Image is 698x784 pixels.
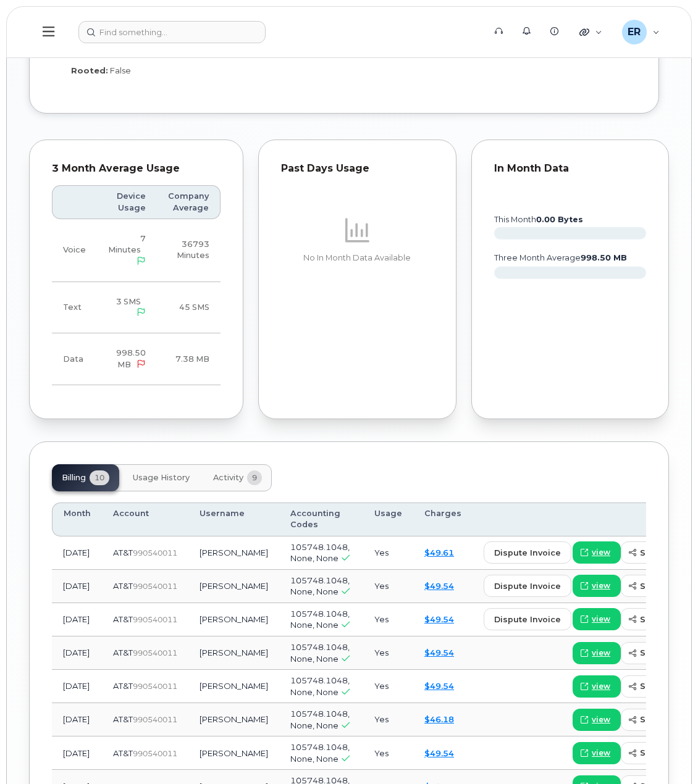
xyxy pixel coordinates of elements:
td: Yes [363,670,413,703]
tspan: 0.00 Bytes [536,215,583,224]
span: ER [628,25,641,40]
a: view [573,742,621,764]
button: send copy [621,709,697,731]
td: [DATE] [52,703,102,736]
td: [DATE] [52,636,102,670]
span: 105748.1048, None, None [290,642,350,664]
th: Username [188,503,279,536]
a: view [573,575,621,597]
td: 45 SMS [157,282,221,334]
span: view [592,748,610,759]
span: 990540011 [133,682,177,691]
span: send copy [640,680,686,692]
span: 3 SMS [116,297,141,306]
span: 990540011 [133,615,177,624]
a: $49.54 [424,748,454,758]
span: 18.5 [125,49,143,59]
span: 998.50 MB [116,348,146,369]
iframe: Messenger Launcher [644,730,689,775]
td: [PERSON_NAME] [188,703,279,736]
a: view [573,675,621,698]
a: view [573,541,621,564]
a: $49.54 [424,614,454,624]
td: [PERSON_NAME] [188,636,279,670]
td: Yes [363,570,413,603]
span: 990540011 [133,749,177,758]
button: dispute invoice [484,575,571,597]
span: send copy [640,714,686,725]
th: Account [102,503,188,536]
span: Usage History [133,473,190,483]
button: send copy [621,675,697,698]
span: Activity [213,473,243,483]
text: this month [494,215,583,224]
span: 105748.1048, None, None [290,609,350,630]
a: view [573,608,621,630]
th: Device Usage [97,185,157,219]
span: AT&T [113,548,133,557]
td: [DATE] [52,736,102,770]
a: $49.61 [424,548,454,557]
span: send copy [640,614,686,625]
a: view [573,709,621,731]
span: AT&T [113,648,133,657]
span: view [592,547,610,558]
button: send copy [621,541,697,564]
span: False [110,65,131,75]
span: view [592,648,610,659]
span: view [592,714,610,725]
td: [PERSON_NAME] [188,570,279,603]
span: AT&T [113,581,133,591]
a: $46.18 [424,714,454,724]
td: Yes [363,703,413,736]
td: Yes [363,536,413,570]
span: dispute invoice [494,547,561,559]
input: Find something... [78,21,266,43]
th: Usage [363,503,413,536]
td: Voice [52,219,97,282]
th: Company Average [157,185,221,219]
text: three month average [494,253,627,262]
button: send copy [621,575,697,597]
div: 3 Month Average Usage [52,162,221,175]
span: AT&T [113,681,133,691]
td: [PERSON_NAME] [188,736,279,770]
td: 7.38 MB [157,333,221,385]
a: $49.54 [424,581,454,591]
div: Quicklinks [571,20,611,44]
div: In Month Data [494,162,647,175]
button: dispute invoice [484,541,571,564]
div: Past Days Usage [281,162,434,175]
span: 105748.1048, None, None [290,675,350,697]
span: view [592,681,610,692]
span: dispute invoice [494,614,561,625]
span: 105748.1048, None, None [290,742,350,764]
span: 990540011 [133,548,177,557]
span: send copy [640,580,686,592]
span: 990540011 [133,582,177,591]
td: Text [52,282,97,334]
td: [DATE] [52,570,102,603]
span: 105748.1048, None, None [290,709,350,730]
p: No In Month Data Available [281,252,434,264]
span: 990540011 [133,648,177,657]
tspan: 998.50 MB [581,253,627,262]
td: [PERSON_NAME] [188,670,279,703]
span: view [592,580,610,591]
a: view [573,642,621,664]
td: [DATE] [52,536,102,570]
th: Accounting Codes [279,503,363,536]
td: [DATE] [52,670,102,703]
span: AT&T [113,748,133,758]
th: Charges [413,503,473,536]
td: Data [52,333,97,385]
td: Yes [363,603,413,636]
td: [DATE] [52,603,102,636]
span: send copy [640,747,686,759]
span: view [592,614,610,625]
td: [PERSON_NAME] [188,536,279,570]
a: $49.54 [424,681,454,691]
span: AT&T [113,614,133,624]
div: Eddy Ronquillo [613,20,668,44]
button: send copy [621,642,697,664]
